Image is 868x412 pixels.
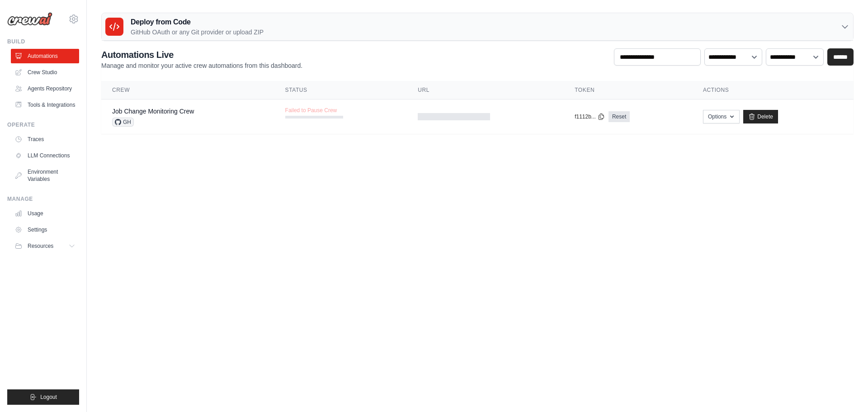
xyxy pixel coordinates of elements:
a: Tools & Integrations [11,98,79,112]
span: Logout [40,393,57,401]
h3: Deploy from Code [131,17,264,28]
a: Reset [609,111,630,122]
a: Agents Repository [11,81,79,96]
div: Operate [7,121,79,128]
div: Build [7,38,79,45]
img: Logo [7,12,52,26]
a: Settings [11,223,79,237]
a: Environment Variables [11,165,79,186]
a: Traces [11,132,79,147]
button: Resources [11,239,79,253]
button: Logout [7,389,79,405]
th: Crew [101,81,274,99]
button: f1112b... [575,113,605,120]
p: GitHub OAuth or any Git provider or upload ZIP [131,28,264,37]
a: LLM Connections [11,148,79,163]
th: Token [564,81,692,99]
th: Status [274,81,407,99]
p: Manage and monitor your active crew automations from this dashboard. [101,61,302,70]
a: Delete [743,110,778,123]
a: Usage [11,206,79,221]
a: Job Change Monitoring Crew [112,108,194,115]
span: GH [112,118,134,127]
a: Automations [11,49,79,63]
th: Actions [692,81,854,99]
span: Resources [28,242,53,250]
h2: Automations Live [101,48,302,61]
a: Crew Studio [11,65,79,80]
button: Options [703,110,740,123]
span: Failed to Pause Crew [285,107,337,114]
th: URL [407,81,564,99]
div: Manage [7,195,79,203]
